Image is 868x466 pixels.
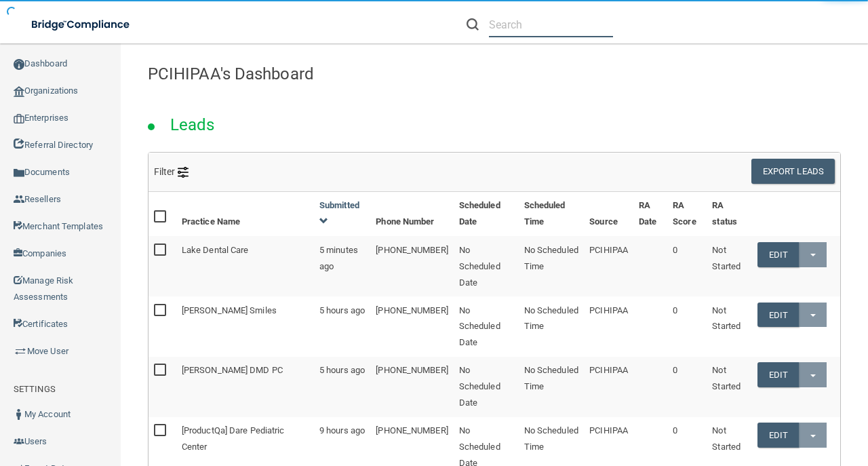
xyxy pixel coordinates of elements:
[667,296,707,357] td: 0
[667,357,707,417] td: 0
[707,236,752,296] td: Not Started
[454,236,519,296] td: No Scheduled Date
[314,296,370,357] td: 5 hours ago
[454,296,519,357] td: No Scheduled Date
[707,296,752,357] td: Not Started
[519,236,585,296] td: No Scheduled Time
[667,236,707,296] td: 0
[178,167,189,178] img: icon-filter@2x.21656d0b.png
[489,12,613,37] input: Search
[519,296,585,357] td: No Scheduled Time
[707,357,752,417] td: Not Started
[751,159,835,184] button: Export Leads
[14,59,24,70] img: ic_dashboard_dark.d01f4a41.png
[667,192,707,236] th: RA Score
[707,192,752,236] th: RA status
[454,192,519,236] th: Scheduled Date
[519,357,585,417] td: No Scheduled Time
[370,236,453,296] td: [PHONE_NUMBER]
[14,409,24,420] img: ic_user_dark.df1a06c3.png
[584,296,633,357] td: PCIHIPAA
[176,236,314,296] td: Lake Dental Care
[14,381,56,397] label: SETTINGS
[20,11,142,39] img: bridge_compliance_login_screen.278c3ca4.svg
[757,242,799,267] a: Edit
[14,194,24,205] img: ic_reseller.de258add.png
[14,86,24,97] img: organization-icon.f8decf85.png
[454,357,519,417] td: No Scheduled Date
[157,106,229,144] h2: Leads
[584,357,633,417] td: PCIHIPAA
[757,362,799,387] a: Edit
[584,236,633,296] td: PCIHIPAA
[370,357,453,417] td: [PHONE_NUMBER]
[757,303,799,328] a: Edit
[14,345,27,358] img: briefcase.64adab9b.png
[370,192,453,236] th: Phone Number
[519,192,585,236] th: Scheduled Time
[148,65,841,83] h4: PCIHIPAA's Dashboard
[314,357,370,417] td: 5 hours ago
[584,192,633,236] th: Source
[14,114,24,123] img: enterprise.0d942306.png
[176,192,314,236] th: Practice Name
[370,296,453,357] td: [PHONE_NUMBER]
[176,357,314,417] td: [PERSON_NAME] DMD PC
[176,296,314,357] td: [PERSON_NAME] Smiles
[467,18,479,31] img: ic-search.3b580494.png
[757,423,799,448] a: Edit
[319,200,359,227] a: Submitted
[14,436,24,447] img: icon-users.e205127d.png
[14,168,24,178] img: icon-documents.8dae5593.png
[154,166,189,177] span: Filter
[633,192,667,236] th: RA Date
[314,236,370,296] td: 5 minutes ago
